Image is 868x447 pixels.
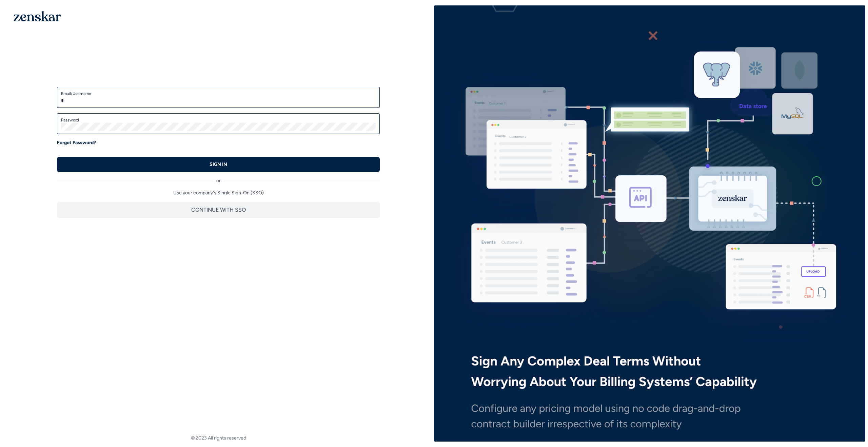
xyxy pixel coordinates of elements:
p: SIGN IN [210,161,227,168]
p: Use your company's Single Sign-On (SSO) [57,190,380,196]
button: SIGN IN [57,157,380,172]
button: CONTINUE WITH SSO [57,202,380,218]
label: Password [61,117,376,123]
div: or [57,172,380,184]
a: Forgot Password? [57,139,96,146]
footer: © 2023 All rights reserved [3,435,434,442]
img: 1OGAJ2xQqyY4LXKgY66KYq0eOWRCkrZdAb3gUhuVAqdWPZE9SRJmCz+oDMSn4zDLXe31Ii730ItAGKgCKgCCgCikA4Av8PJUP... [14,11,61,21]
label: Email/Username [61,91,376,96]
